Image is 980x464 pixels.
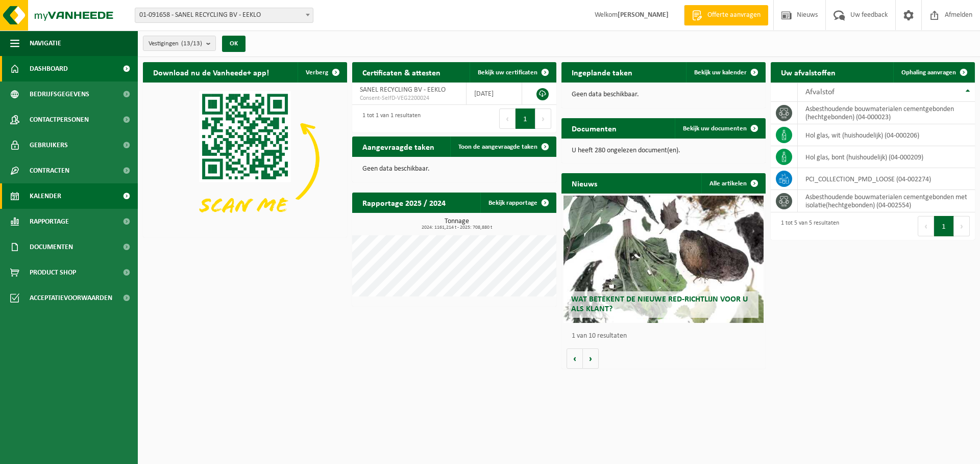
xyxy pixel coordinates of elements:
[918,216,934,236] button: Previous
[30,209,69,234] span: Rapportage
[30,107,89,132] span: Contactpersonen
[30,260,76,285] span: Product Shop
[352,62,451,82] h2: Certificaten & attesten
[360,94,458,102] span: Consent-SelfD-VEG2200024
[572,333,761,340] p: 1 van 10 resultaten
[798,146,975,168] td: hol glas, bont (huishoudelijk) (04-000209)
[352,137,445,156] h2: Aangevraagde taken
[470,62,555,83] a: Bekijk uw certificaten
[306,69,328,76] span: Verberg
[571,295,748,313] span: Wat betekent de nieuwe RED-richtlijn voor u als klant?
[798,190,975,212] td: asbesthoudende bouwmaterialen cementgebonden met isolatie(hechtgebonden) (04-002554)
[572,91,755,98] p: Geen data beschikbaar.
[450,137,555,157] a: Toon de aangevraagde taken
[135,8,313,22] span: 01-091658 - SANEL RECYCLING BV - EEKLO
[181,40,202,47] count: (13/13)
[561,173,607,193] h2: Nieuws
[901,69,956,76] span: Ophaling aanvragen
[30,234,73,260] span: Documenten
[705,10,763,20] span: Offerte aanvragen
[30,183,61,209] span: Kalender
[798,168,975,190] td: PCI_COLLECTION_PMD_LOOSE (04-002274)
[467,83,522,105] td: [DATE]
[683,125,747,132] span: Bekijk uw documenten
[516,108,535,129] button: 1
[675,118,765,139] a: Bekijk uw documenten
[561,62,643,82] h2: Ingeplande taken
[362,166,546,173] p: Geen data beschikbaar.
[478,69,537,76] span: Bekijk uw certificaten
[222,36,246,52] button: OK
[805,88,835,96] span: Afvalstof
[30,56,68,81] span: Dashboard
[893,62,974,83] a: Ophaling aanvragen
[798,102,975,124] td: asbesthoudende bouwmaterialen cementgebonden (hechtgebonden) (04-000023)
[352,193,456,212] h2: Rapportage 2025 / 2024
[143,83,347,235] img: Download de VHEPlus App
[143,62,279,82] h2: Download nu de Vanheede+ app!
[30,285,112,311] span: Acceptatievoorwaarden
[771,62,846,82] h2: Uw afvalstoffen
[583,348,599,369] button: Volgende
[135,8,313,23] span: 01-091658 - SANEL RECYCLING BV - EEKLO
[776,215,839,237] div: 1 tot 5 van 5 resultaten
[298,62,346,83] button: Verberg
[357,225,556,230] span: 2024: 1161,214 t - 2025: 708,880 t
[684,5,768,25] a: Offerte aanvragen
[567,348,583,369] button: Vorige
[30,81,89,107] span: Bedrijfsgegevens
[480,193,555,213] a: Bekijk rapportage
[143,36,216,51] button: Vestigingen(13/13)
[360,86,446,94] span: SANEL RECYCLING BV - EEKLO
[30,158,69,183] span: Contracten
[686,62,765,83] a: Bekijk uw kalender
[499,108,516,129] button: Previous
[535,108,551,129] button: Next
[458,144,537,150] span: Toon de aangevraagde taken
[572,147,755,154] p: U heeft 280 ongelezen document(en).
[30,31,61,56] span: Navigatie
[149,36,202,51] span: Vestigingen
[701,173,765,194] a: Alle artikelen
[357,218,556,230] h3: Tonnage
[694,69,747,76] span: Bekijk uw kalender
[798,124,975,146] td: hol glas, wit (huishoudelijk) (04-000206)
[618,11,669,19] strong: [PERSON_NAME]
[934,216,954,236] button: 1
[357,107,421,130] div: 1 tot 1 van 1 resultaten
[563,196,764,323] a: Wat betekent de nieuwe RED-richtlijn voor u als klant?
[30,132,68,158] span: Gebruikers
[954,216,970,236] button: Next
[561,118,627,138] h2: Documenten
